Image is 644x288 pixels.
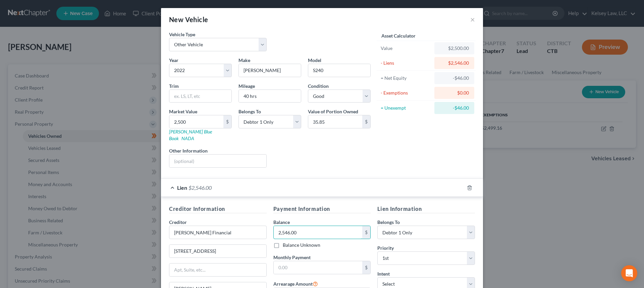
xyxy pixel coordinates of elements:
label: Year [169,57,178,64]
label: Model [308,57,321,64]
h5: Creditor Information [169,205,267,213]
div: New Vehicle [169,15,208,24]
input: Apt, Suite, etc... [169,264,266,276]
a: [PERSON_NAME] Blue Book [169,129,212,141]
input: ex. Altima [308,64,370,77]
div: $ [362,226,370,239]
input: (optional) [169,155,266,167]
input: Search creditor by name... [169,226,267,239]
span: $2,546.00 [189,184,212,191]
div: $0.00 [440,90,469,96]
label: Monthly Payment [273,254,311,261]
input: -- [239,90,301,103]
input: Enter address... [169,245,266,257]
label: Mileage [238,82,255,90]
div: $2,500.00 [440,45,469,52]
div: $ [362,261,370,274]
div: = Unexempt [381,105,431,111]
label: Condition [308,82,329,90]
label: Value of Portion Owned [308,108,358,115]
label: Balance Unknown [283,242,320,248]
input: ex. LS, LT, etc [169,90,231,103]
label: Arrearage Amount [273,280,318,288]
div: -$46.00 [440,105,469,111]
div: Value [381,45,431,52]
input: 0.00 [274,261,363,274]
div: - Liens [381,60,431,66]
input: ex. Nissan [239,64,301,77]
span: Belongs To [377,219,400,225]
div: $2,546.00 [440,60,469,66]
h5: Lien Information [377,205,475,213]
label: Trim [169,82,179,90]
span: Creditor [169,219,187,225]
div: $ [362,115,370,128]
a: NADA [181,135,194,141]
span: Lien [177,184,187,191]
h5: Payment Information [273,205,371,213]
label: Other Information [169,147,208,154]
label: Market Value [169,108,197,115]
div: Open Intercom Messenger [621,265,637,281]
input: 0.00 [308,115,362,128]
label: Vehicle Type [169,31,195,38]
label: Intent [377,270,390,277]
input: 0.00 [274,226,363,239]
button: × [470,15,475,23]
div: -$46.00 [440,75,469,81]
label: Asset Calculator [381,32,416,39]
input: 0.00 [169,115,223,128]
span: Make [238,57,250,63]
label: Balance [273,219,290,226]
div: = Net Equity [381,75,431,81]
span: Priority [377,245,394,251]
div: - Exemptions [381,90,431,96]
div: $ [223,115,231,128]
span: Belongs To [238,109,261,114]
